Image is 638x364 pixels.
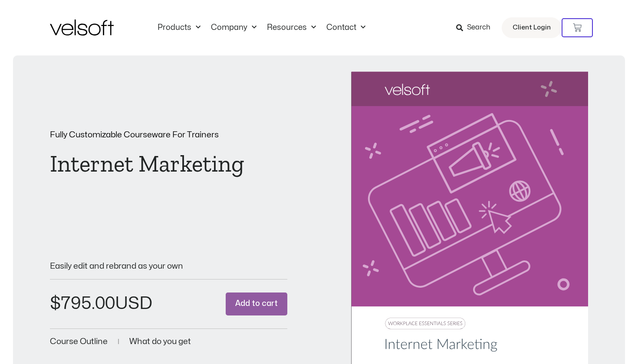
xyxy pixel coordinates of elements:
[206,23,262,32] a: CompanyMenu Toggle
[50,262,287,270] p: Easily edit and rebrand as your own
[152,23,371,32] nav: Menu
[152,23,206,32] a: ProductsMenu Toggle
[262,23,321,32] a: ResourcesMenu Toggle
[129,338,191,346] a: What do you get
[456,20,497,35] a: Search
[50,19,114,36] img: Velsoft Training Materials
[50,338,108,346] a: Course Outline
[321,23,371,32] a: ContactMenu Toggle
[467,22,490,33] span: Search
[513,22,551,33] span: Client Login
[50,295,61,312] span: $
[50,295,115,312] bdi: 795.00
[50,152,287,175] h1: Internet Marketing
[226,292,287,315] button: Add to cart
[50,131,287,139] p: Fully Customizable Courseware For Trainers
[502,17,562,38] a: Client Login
